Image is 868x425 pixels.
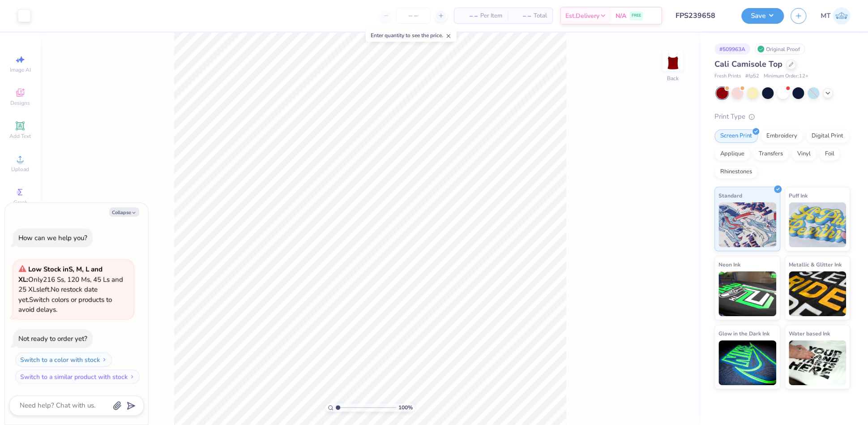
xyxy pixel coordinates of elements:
[18,334,87,343] div: Not ready to order yet?
[761,129,803,143] div: Embroidery
[718,202,776,247] img: Standard
[15,369,140,384] button: Switch to a similar product with stock
[616,11,626,21] span: N/A
[664,52,682,70] img: Back
[18,265,123,314] span: Only 216 Ss, 120 Ms, 45 Ls and 25 XLs left. Switch colors or products to avoid delays.
[13,199,27,206] span: Greek
[714,43,750,55] div: # 509963A
[632,13,641,19] span: FREE
[714,147,750,161] div: Applique
[718,329,770,338] span: Glow in the Dark Ink
[714,59,782,69] span: Cali Camisole Top
[718,340,776,385] img: Glow in the Dark Ink
[833,7,850,25] img: Michelle Tapire
[396,8,431,24] input: – –
[718,271,776,316] img: Neon Ink
[10,99,30,107] span: Designs
[102,357,107,362] img: Switch to a color with stock
[789,329,830,338] span: Water based Ink
[718,191,742,200] span: Standard
[18,285,98,304] span: No restock date yet.
[821,7,850,25] a: MT
[755,43,805,55] div: Original Proof
[821,11,830,21] span: MT
[745,73,759,80] span: # fp52
[109,207,139,217] button: Collapse
[753,147,789,161] div: Transfers
[460,11,478,21] span: – –
[129,374,135,379] img: Switch to a similar product with stock
[9,133,31,140] span: Add Text
[565,11,599,21] span: Est. Delivery
[789,260,842,269] span: Metallic & Glitter Ink
[398,404,413,412] span: 100 %
[714,129,758,143] div: Screen Print
[11,166,29,173] span: Upload
[764,73,808,80] span: Minimum Order: 12 +
[714,165,758,179] div: Rhinestones
[789,202,847,247] img: Puff Ink
[480,11,502,21] span: Per Item
[806,129,849,143] div: Digital Print
[714,73,741,80] span: Fresh Prints
[718,260,740,269] span: Neon Ink
[789,271,847,316] img: Metallic & Glitter Ink
[789,340,847,385] img: Water based Ink
[366,29,457,42] div: Enter quantity to see the price.
[791,147,817,161] div: Vinyl
[513,11,531,21] span: – –
[714,112,850,122] div: Print Type
[819,147,840,161] div: Foil
[667,74,679,82] div: Back
[18,233,87,242] div: How can we help you?
[669,7,735,25] input: Untitled Design
[10,66,31,73] span: Image AI
[18,265,103,284] strong: Low Stock in S, M, L and XL :
[15,352,112,367] button: Switch to a color with stock
[741,8,784,24] button: Save
[534,11,547,21] span: Total
[789,191,808,200] span: Puff Ink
